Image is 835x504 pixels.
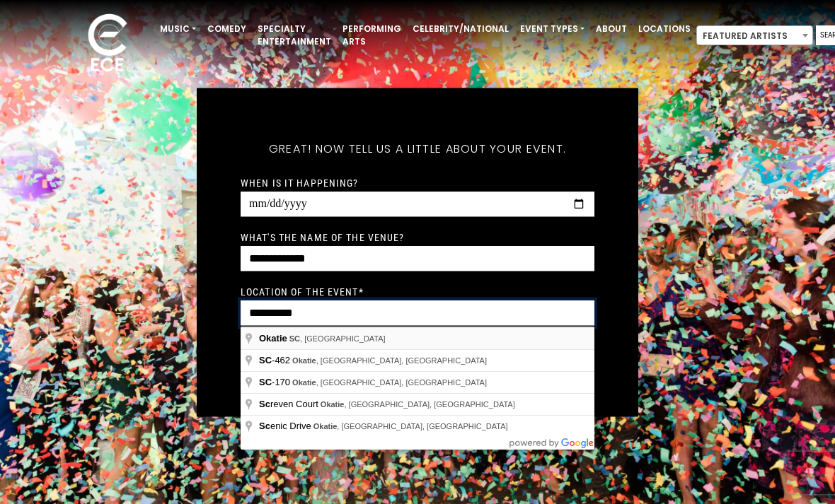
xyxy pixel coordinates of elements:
[241,123,594,174] h5: Great! Now tell us a little about your event.
[259,399,321,409] span: reven Court
[259,355,272,365] span: SC
[313,422,508,430] span: , [GEOGRAPHIC_DATA], [GEOGRAPHIC_DATA]
[696,25,813,45] span: Featured Artists
[259,377,272,387] span: SC
[337,17,407,54] a: Performing Arts
[154,17,202,41] a: Music
[259,333,287,344] span: Okatie
[321,400,515,409] span: , [GEOGRAPHIC_DATA], [GEOGRAPHIC_DATA]
[514,17,590,41] a: Event Types
[292,378,316,387] span: Okatie
[313,422,338,430] span: Okatie
[590,17,633,41] a: About
[633,17,696,41] a: Locations
[202,17,252,41] a: Comedy
[259,421,313,431] span: enic Drive
[292,356,487,365] span: , [GEOGRAPHIC_DATA], [GEOGRAPHIC_DATA]
[259,399,270,409] span: Sc
[259,355,292,365] span: -462
[241,176,359,189] label: When is it happening?
[321,400,345,409] span: Okatie
[259,377,292,387] span: -170
[252,17,337,54] a: Specialty Entertainment
[72,10,143,78] img: ece_new_logo_whitev2-1.png
[289,334,300,343] span: SC
[697,26,812,46] span: Featured Artists
[292,356,316,365] span: Okatie
[241,285,364,298] label: Location of the event
[292,378,487,387] span: , [GEOGRAPHIC_DATA], [GEOGRAPHIC_DATA]
[259,421,270,431] span: Sc
[241,230,404,243] label: What's the name of the venue?
[289,334,386,343] span: , [GEOGRAPHIC_DATA]
[407,17,514,41] a: Celebrity/National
